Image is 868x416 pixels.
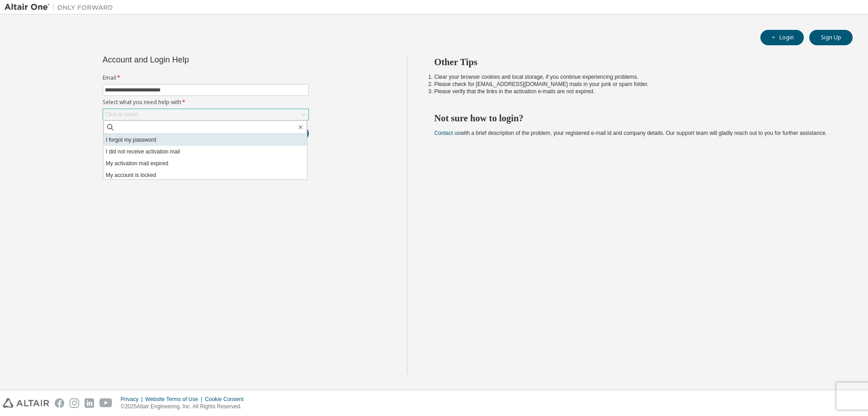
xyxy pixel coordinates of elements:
[145,396,205,403] div: Website Terms of Use
[434,73,837,81] li: Clear your browser cookies and local storage, if you continue experiencing problems.
[103,74,309,81] label: Email
[5,3,118,12] img: Altair One
[105,111,138,118] div: Click to select
[809,30,853,45] button: Sign Up
[85,398,94,408] img: linkedin.svg
[434,130,460,136] a: Contact us
[434,81,837,88] li: Please check for [EMAIL_ADDRESS][DOMAIN_NAME] mails in your junk or spam folder.
[434,112,837,124] h2: Not sure how to login?
[121,396,145,403] div: Privacy
[121,403,249,411] p: © 2025 Altair Engineering, Inc. All Rights Reserved.
[70,398,79,408] img: instagram.svg
[104,134,307,146] li: I forgot my password
[760,30,804,45] button: Login
[434,56,837,68] h2: Other Tips
[55,398,64,408] img: facebook.svg
[434,88,837,95] li: Please verify that the links in the activation e-mails are not expired.
[103,56,268,63] div: Account and Login Help
[103,109,308,120] div: Click to select
[434,130,827,136] span: with a brief description of the problem, your registered e-mail id and company details. Our suppo...
[3,398,49,408] img: altair_logo.svg
[205,396,249,403] div: Cookie Consent
[103,99,309,106] label: Select what you need help with
[99,398,113,408] img: youtube.svg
